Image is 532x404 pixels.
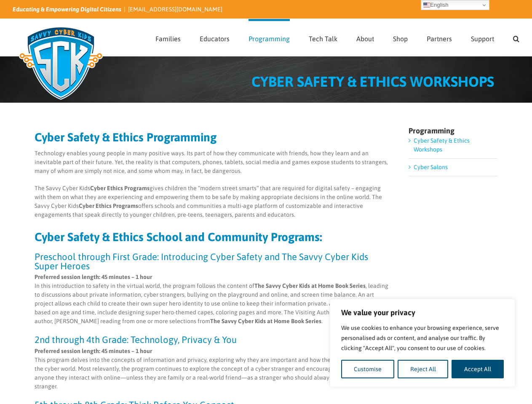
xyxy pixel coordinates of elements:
strong: The Savvy Cyber Kids at Home Book Series [254,282,366,289]
h4: Programming [409,127,497,135]
a: Support [471,19,494,56]
p: This program delves into the concepts of information and privacy, exploring why they are importan... [35,347,390,391]
img: Savvy Cyber Kids Logo [13,21,109,105]
a: [EMAIL_ADDRESS][DOMAIN_NAME] [128,6,222,13]
a: Partners [427,19,452,56]
span: Support [471,35,494,42]
button: Accept All [452,360,504,378]
p: Technology enables young people in many positive ways. Its part of how they communicate with frie... [35,149,390,175]
strong: The Savvy Cyber Kids at Home Book Series [210,318,321,324]
button: Customise [341,360,394,378]
span: Programming [249,35,290,42]
p: In this introduction to safety in the virtual world, the program follows the content of , leading... [35,273,390,326]
span: Tech Talk [309,35,337,42]
strong: Cyber Safety & Ethics School and Community Programs: [35,230,322,244]
a: Educators [200,19,230,56]
a: Programming [249,19,290,56]
i: Educating & Empowering Digital Citizens [13,6,121,13]
a: Families [155,19,181,56]
h3: Preschool through First Grade: Introducing Cyber Safety and The Savvy Cyber Kids Super Heroes [35,252,390,271]
a: Shop [393,19,408,56]
strong: Preferred session length: 45 minutes – 1 hour [35,348,152,354]
nav: Main Menu [155,19,519,56]
a: Cyber Safety & Ethics Workshops [414,137,470,153]
button: Reject All [398,360,449,378]
strong: Cyber Ethics Programs [79,202,138,209]
p: We value your privacy [341,308,504,318]
span: CYBER SAFETY & ETHICS WORKSHOPS [251,73,494,90]
p: We use cookies to enhance your browsing experience, serve personalised ads or content, and analys... [341,323,504,353]
span: Partners [427,35,452,42]
p: The Savvy Cyber Kids gives children the “modern street smarts” that are required for digital safe... [35,184,390,219]
a: Search [513,19,519,56]
img: en [423,2,430,8]
a: Cyber Salons [414,164,448,170]
a: Tech Talk [309,19,337,56]
a: About [356,19,374,56]
h2: Cyber Safety & Ethics Programming [35,131,390,143]
span: Educators [200,35,230,42]
strong: Preferred session length: 45 minutes – 1 hour [35,274,152,280]
strong: Cyber Ethics Programs [90,185,150,191]
span: Families [155,35,181,42]
span: About [356,35,374,42]
h3: 2nd through 4th Grade: Technology, Privacy & You [35,335,390,344]
span: Shop [393,35,408,42]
